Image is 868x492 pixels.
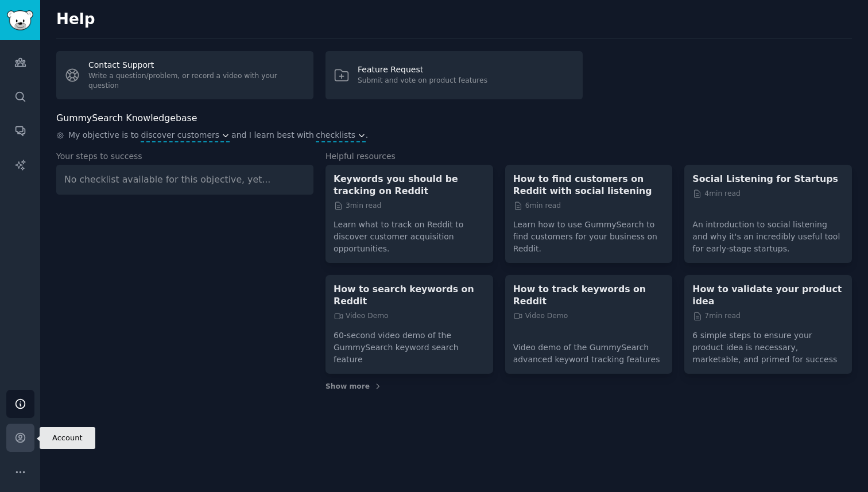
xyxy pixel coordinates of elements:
span: My objective is to [68,129,139,142]
h2: Help [56,10,852,29]
div: Submit and vote on product features [358,76,487,86]
a: Feature RequestSubmit and vote on product features [325,51,583,99]
button: checklists [316,129,365,141]
a: How to validate your product idea [692,283,844,307]
span: and I learn best with [231,129,314,142]
span: 6 min read [513,201,561,211]
p: An introduction to social listening and why it's an incredibly useful tool for early-stage startups. [692,211,844,255]
span: Show more [325,382,370,392]
div: Feature Request [358,64,487,76]
button: discover customers [141,129,229,141]
a: How to track keywords on Reddit [513,283,665,307]
h2: GummySearch Knowledgebase [56,111,197,126]
p: Learn how to use GummySearch to find customers for your business on Reddit. [513,211,665,255]
span: 3 min read [334,201,381,211]
a: How to find customers on Reddit with social listening [513,173,665,197]
a: Keywords you should be tracking on Reddit [334,173,485,197]
a: How to search keywords on Reddit [334,283,485,307]
span: checklists [316,129,355,141]
h3: Your steps to success [56,150,313,162]
span: Video Demo [334,311,389,321]
p: Video demo of the GummySearch advanced keyword tracking features [513,334,665,366]
h3: Helpful resources [325,150,852,162]
span: 4 min read [692,189,740,199]
img: GummySearch logo [7,10,33,30]
div: No checklist available for this objective, yet... [64,173,305,187]
a: Contact SupportWrite a question/problem, or record a video with your question [56,51,313,99]
p: 60-second video demo of the GummySearch keyword search feature [334,321,485,366]
p: Learn what to track on Reddit to discover customer acquisition opportunities. [334,211,485,255]
p: 6 simple steps to ensure your product idea is necessary, marketable, and primed for success [692,321,844,366]
span: Video Demo [513,311,568,321]
span: 7 min read [692,311,740,321]
span: discover customers [141,129,219,141]
div: . [56,129,852,142]
a: Social Listening for Startups [692,173,844,185]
